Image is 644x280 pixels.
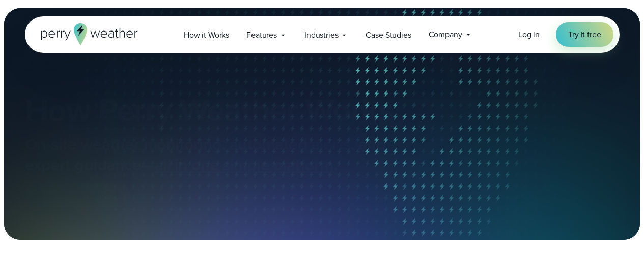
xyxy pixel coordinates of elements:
a: How it Works [175,24,238,45]
a: Try it free [556,22,613,47]
a: Log in [518,28,540,41]
span: Industries [304,29,338,41]
span: Log in [518,28,540,40]
a: Case Studies [357,24,419,45]
span: How it Works [184,29,229,41]
span: Try it free [568,28,601,41]
span: Features [246,29,277,41]
span: Company [429,28,462,41]
span: Case Studies [366,29,411,41]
